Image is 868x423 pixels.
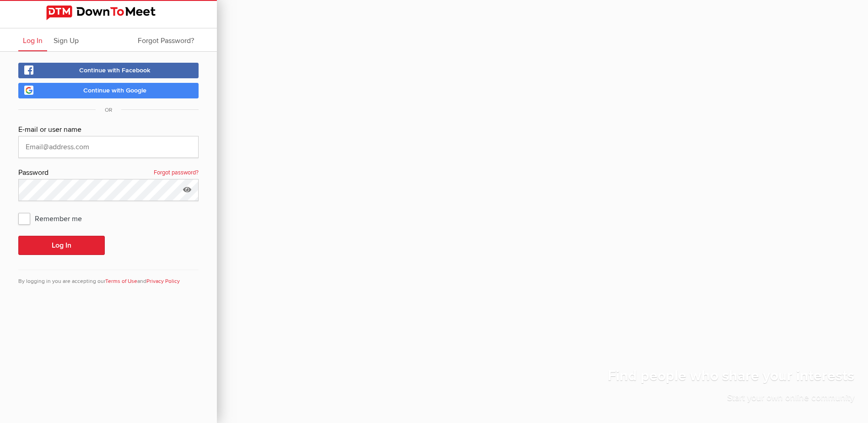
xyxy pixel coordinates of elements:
span: Forgot Password? [138,36,194,45]
a: Continue with Facebook [18,63,199,78]
span: Remember me [18,210,91,227]
a: Sign Up [49,28,83,51]
span: OR [96,107,121,114]
a: Forgot password? [154,167,199,179]
input: Email@address.com [18,136,199,158]
p: Start your own online community [608,391,854,409]
a: Privacy Policy [146,278,180,285]
span: Continue with Facebook [79,66,151,74]
span: Log In [23,36,43,45]
img: DownToMeet [46,5,171,20]
a: Terms of Use [105,278,137,285]
div: By logging in you are accepting our and [18,270,199,286]
span: Continue with Google [83,87,146,94]
a: Log In [18,28,47,51]
h1: Find people who share your interests [608,367,854,391]
a: Continue with Google [18,83,199,98]
a: Forgot Password? [133,28,199,51]
div: E-mail or user name [18,124,199,136]
span: Sign Up [54,36,79,45]
button: Log In [18,236,105,255]
div: Password [18,167,199,179]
